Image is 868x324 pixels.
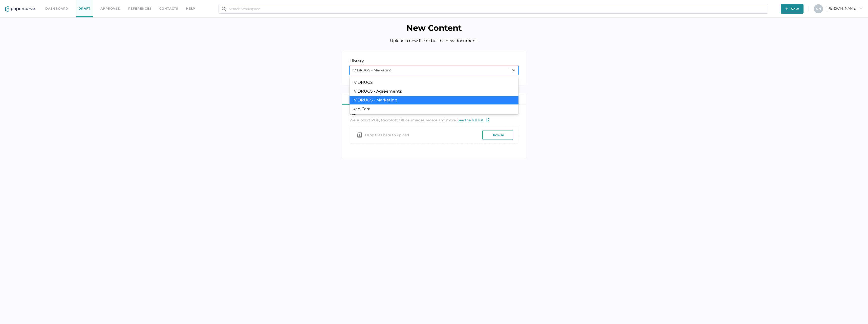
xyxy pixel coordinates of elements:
img: papercurve-logo-colour.7244d18c.svg [5,6,35,12]
a: See the full list [458,118,489,122]
div: IV DRUGS - Agreements [350,87,518,96]
input: Search Workspace [219,4,768,14]
div: IV DRUGS - Marketing [350,96,518,104]
a: Dashboard [45,6,68,11]
img: external-link-icon.7ec190a1.svg [486,118,489,121]
h1: New Content [4,23,864,33]
span: Drop files here to upload [365,129,409,141]
div: KabiCare [350,104,518,113]
button: Browse [482,130,513,140]
i: arrow_right [859,6,863,10]
div: library [350,59,518,63]
a: References [128,6,152,11]
div: help [186,6,195,11]
img: plus-white.e19ec114.svg [785,7,788,10]
img: upload.f897cb3d.svg [357,132,362,138]
div: IV DRUGS [350,78,518,87]
img: search.bf03fe8b.svg [222,7,226,11]
span: Upload a new file or build a new document. [390,38,478,43]
div: upload [342,93,434,105]
a: Approved [100,6,120,11]
span: [PERSON_NAME] [827,6,863,11]
a: Contacts [159,6,178,11]
span: C N [816,7,821,11]
p: We support PDF, Microsoft Office, images, videos and more. [350,117,518,123]
button: New [781,4,804,14]
span: New [785,4,799,14]
div: IV DRUGS - Marketing [352,68,392,72]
